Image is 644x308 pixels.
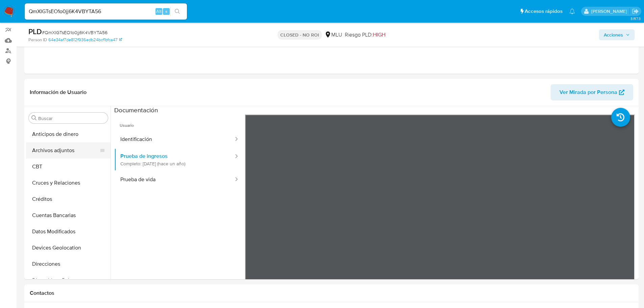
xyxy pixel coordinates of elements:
button: Buscar [31,115,37,121]
span: 3.157.3 [630,16,641,21]
span: Alt [156,8,162,15]
a: 64e34af7de812f936edb24bcf1bfca47 [48,37,122,43]
button: Acciones [599,29,635,40]
p: CLOSED - NO ROI [278,30,322,40]
b: PLD [28,26,42,37]
button: Créditos [26,191,111,207]
span: # QmXIGTsEO1o0jj6K4VBYTA56 [42,29,108,36]
span: Ver Mirada por Persona [559,84,617,100]
button: Archivos adjuntos [26,142,105,159]
input: Buscar [38,115,105,121]
button: Ver Mirada por Persona [551,84,633,100]
button: Devices Geolocation [26,240,111,256]
span: s [165,8,167,15]
button: Direcciones [26,256,111,272]
button: Cuentas Bancarias [26,207,111,223]
a: Salir [632,8,639,15]
button: Anticipos de dinero [26,126,111,142]
h1: Contactos [30,290,633,297]
div: MLU [325,31,342,39]
button: Cruces y Relaciones [26,175,111,191]
span: Accesos rápidos [525,8,563,15]
span: Riesgo PLD: [345,31,385,39]
span: HIGH [373,31,385,39]
b: Person ID [28,37,47,43]
a: Notificaciones [569,8,575,14]
button: Datos Modificados [26,223,111,240]
h1: Información de Usuario [30,89,87,96]
input: Buscar usuario o caso... [25,7,187,16]
p: giorgio.franco@mercadolibre.com [591,8,629,15]
span: Acciones [604,29,623,40]
button: search-icon [170,7,184,16]
button: CBT [26,159,111,175]
button: Dispositivos Point [26,272,111,288]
